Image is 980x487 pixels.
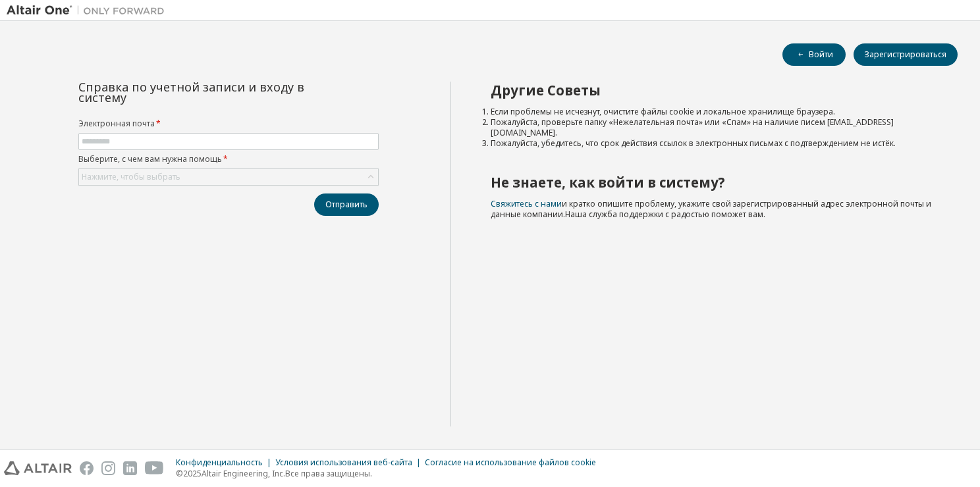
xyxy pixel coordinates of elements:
[183,468,202,479] ya-tr-span: 2025
[491,81,601,99] ya-tr-span: Другие Советы
[565,209,765,220] ya-tr-span: Наша служба поддержки с радостью поможет вам.
[101,461,115,475] img: instagram.svg
[78,79,304,105] ya-tr-span: Справка по учетной записи и входу в систему
[80,461,94,475] img: facebook.svg
[314,193,379,216] button: Отправить
[202,468,285,479] ya-tr-span: Altair Engineering, Inc.
[79,169,378,185] div: Нажмите, чтобы выбрать
[4,461,72,475] img: altair_logo.svg
[275,457,412,468] ya-tr-span: Условия использования веб-сайта
[854,43,958,66] button: Зарегистрироваться
[491,198,562,209] a: Свяжитесь с нами
[865,49,946,60] ya-tr-span: Зарегистрироваться
[809,49,833,60] ya-tr-span: Войти
[123,461,137,475] img: linkedin.svg
[78,118,155,129] ya-tr-span: Электронная почта
[325,199,367,210] ya-tr-span: Отправить
[176,468,183,479] ya-tr-span: ©
[145,461,164,475] img: youtube.svg
[491,138,896,149] ya-tr-span: Пожалуйста, убедитесь, что срок действия ссылок в электронных письмах с подтверждением не истёк.
[491,106,835,117] ya-tr-span: Если проблемы не исчезнут, очистите файлы cookie и локальное хранилище браузера.
[491,198,931,220] ya-tr-span: и кратко опишите проблему, укажите свой зарегистрированный адрес электронной почты и данные компа...
[491,116,894,138] ya-tr-span: Пожалуйста, проверьте папку «Нежелательная почта» или «Спам» на наличие писем [EMAIL_ADDRESS][DOM...
[7,4,171,17] img: Альтаир Один
[176,457,263,468] ya-tr-span: Конфиденциальность
[491,173,725,192] ya-tr-span: Не знаете, как войти в систему?
[285,468,372,479] ya-tr-span: Все права защищены.
[82,171,180,182] ya-tr-span: Нажмите, чтобы выбрать
[425,457,596,468] ya-tr-span: Согласие на использование файлов cookie
[782,43,846,66] button: Войти
[78,153,222,165] ya-tr-span: Выберите, с чем вам нужна помощь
